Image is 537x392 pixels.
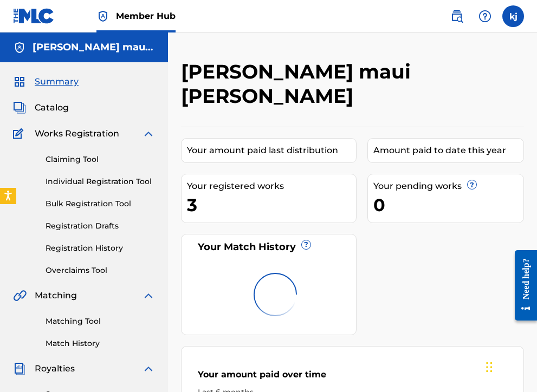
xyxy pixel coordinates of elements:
[13,127,27,140] img: Works Registration
[474,5,496,27] div: Help
[35,362,75,375] span: Royalties
[181,60,445,108] h2: [PERSON_NAME] maui [PERSON_NAME]
[116,10,176,22] span: Member Hub
[446,5,468,27] a: Public Search
[96,10,109,23] img: Top Rightsholder
[373,144,524,157] div: Amount paid to date this year
[13,41,26,54] img: Accounts
[478,10,491,23] img: help
[195,240,342,254] div: Your Match History
[13,75,79,88] a: SummarySummary
[13,362,26,375] img: Royalties
[46,198,155,210] a: Bulk Registration Tool
[46,265,155,276] a: Overclaims Tool
[46,316,155,327] a: Matching Tool
[198,368,507,387] div: Your amount paid over time
[35,75,79,88] span: Summary
[254,273,297,316] img: preloader
[483,340,537,392] iframe: Chat Widget
[35,289,77,302] span: Matching
[35,101,69,114] span: Catalog
[46,154,155,165] a: Claiming Tool
[468,180,476,189] span: ?
[187,144,356,157] div: Your amount paid last distribution
[373,180,524,193] div: Your pending works
[450,10,463,23] img: search
[142,289,155,302] img: expand
[33,41,155,54] h5: keenan maui jameson
[502,5,524,27] div: User Menu
[35,127,119,140] span: Works Registration
[142,362,155,375] img: expand
[13,75,26,88] img: Summary
[13,8,55,24] img: MLC Logo
[187,180,356,193] div: Your registered works
[46,176,155,187] a: Individual Registration Tool
[46,243,155,254] a: Registration History
[187,193,356,217] div: 3
[46,220,155,232] a: Registration Drafts
[13,101,26,114] img: Catalog
[486,351,493,383] div: Drag
[142,127,155,140] img: expand
[373,193,524,217] div: 0
[13,101,69,114] a: CatalogCatalog
[507,239,537,332] iframe: Resource Center
[13,289,27,302] img: Matching
[46,338,155,349] a: Match History
[302,240,310,249] span: ?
